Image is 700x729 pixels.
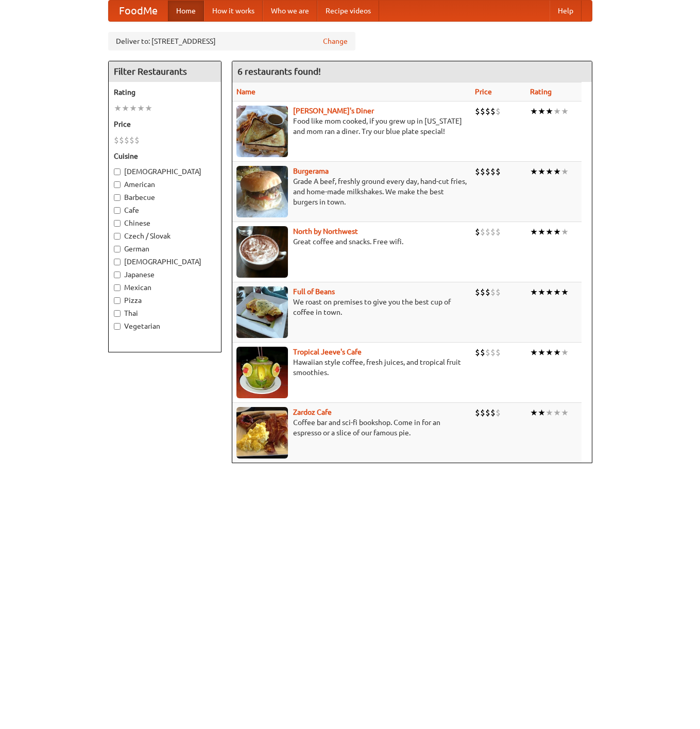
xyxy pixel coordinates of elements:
[236,166,288,217] img: burgerama.jpg
[530,347,538,358] li: ★
[553,286,561,298] li: ★
[475,226,480,238] li: $
[561,286,569,298] li: ★
[293,167,329,175] a: Burgerama
[168,1,204,21] a: Home
[114,308,216,318] label: Thai
[485,347,490,358] li: $
[114,323,121,330] input: Vegetarian
[538,226,545,238] li: ★
[236,297,467,317] p: We roast on premises to give you the best cup of coffee in town.
[263,1,317,21] a: Who we are
[475,88,492,96] a: Price
[109,61,221,82] h4: Filter Restaurants
[538,347,545,358] li: ★
[490,106,496,117] li: $
[114,269,216,280] label: Japanese
[475,106,480,117] li: $
[480,226,485,238] li: $
[129,134,134,146] li: $
[114,246,121,252] input: German
[530,106,538,117] li: ★
[317,1,379,21] a: Recipe videos
[114,181,121,188] input: American
[114,151,216,161] h5: Cuisine
[145,103,152,114] li: ★
[114,87,216,97] h5: Rating
[545,407,553,418] li: ★
[114,179,216,190] label: American
[490,407,496,418] li: $
[293,348,362,356] a: Tropical Jeeve's Cafe
[134,134,140,146] li: $
[323,36,348,46] a: Change
[480,347,485,358] li: $
[530,226,538,238] li: ★
[490,347,496,358] li: $
[538,166,545,177] li: ★
[236,176,467,207] p: Grade A beef, freshly ground every day, hand-cut fries, and home-made milkshakes. We make the bes...
[114,103,122,114] li: ★
[485,286,490,298] li: $
[545,226,553,238] li: ★
[553,106,561,117] li: ★
[480,166,485,177] li: $
[553,226,561,238] li: ★
[553,407,561,418] li: ★
[108,32,355,50] div: Deliver to: [STREET_ADDRESS]
[114,310,121,317] input: Thai
[545,166,553,177] li: ★
[553,166,561,177] li: ★
[114,119,216,129] h5: Price
[475,286,480,298] li: $
[236,286,288,338] img: beans.jpg
[236,226,288,278] img: north.jpg
[204,1,263,21] a: How it works
[485,106,490,117] li: $
[490,166,496,177] li: $
[538,286,545,298] li: ★
[114,192,216,202] label: Barbecue
[236,106,288,157] img: sallys.jpg
[561,106,569,117] li: ★
[114,134,119,146] li: $
[293,408,332,416] a: Zardoz Cafe
[114,231,216,241] label: Czech / Slovak
[496,226,501,238] li: $
[561,226,569,238] li: ★
[114,220,121,227] input: Chinese
[114,244,216,254] label: German
[530,286,538,298] li: ★
[490,286,496,298] li: $
[114,321,216,331] label: Vegetarian
[485,166,490,177] li: $
[553,347,561,358] li: ★
[496,106,501,117] li: $
[114,207,121,214] input: Cafe
[496,347,501,358] li: $
[114,259,121,265] input: [DEMOGRAPHIC_DATA]
[480,286,485,298] li: $
[293,227,358,235] b: North by Northwest
[114,194,121,201] input: Barbecue
[293,287,335,296] a: Full of Beans
[561,407,569,418] li: ★
[530,88,552,96] a: Rating
[124,134,129,146] li: $
[545,286,553,298] li: ★
[236,236,467,247] p: Great coffee and snacks. Free wifi.
[114,282,216,293] label: Mexican
[293,107,374,115] a: [PERSON_NAME]'s Diner
[109,1,168,21] a: FoodMe
[550,1,582,21] a: Help
[114,166,216,177] label: [DEMOGRAPHIC_DATA]
[236,347,288,398] img: jeeves.jpg
[485,407,490,418] li: $
[137,103,145,114] li: ★
[475,347,480,358] li: $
